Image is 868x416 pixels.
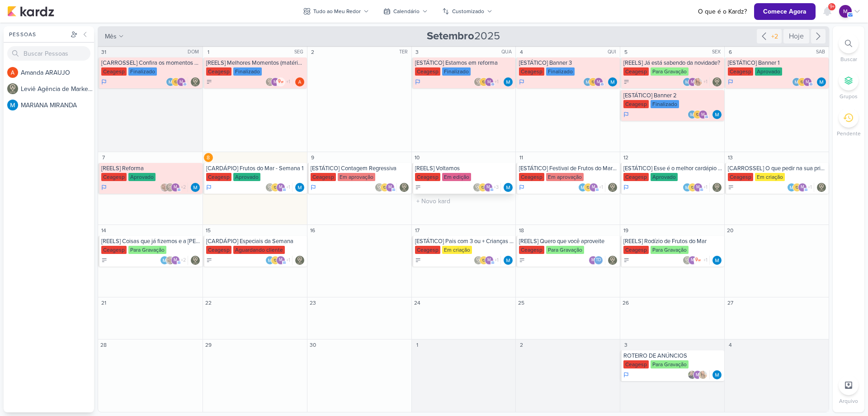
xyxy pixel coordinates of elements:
[792,77,801,86] img: MARIANA MIRANDA
[728,173,753,181] div: Ceagesp
[415,257,421,263] div: A Fazer
[623,173,649,181] div: Ceagesp
[160,256,188,265] div: Colaboradores: MARIANA MIRANDA, Sarah Violante, mlegnaioli@gmail.com, Yasmin Yumi, Thais de carvalho
[519,238,618,245] div: [REELS] Quero que você aproveite
[693,77,703,86] img: Yasmin Yumi
[712,183,722,192] div: Responsável: Leviê Agência de Marketing Digital
[442,246,472,254] div: Em criação
[621,340,630,349] div: 3
[311,173,336,181] div: Ceagesp
[798,183,807,192] div: mlegnaioli@gmail.com
[191,256,200,265] img: Leviê Agência de Marketing Digital
[754,3,816,20] button: Comece Agora
[598,184,603,191] span: +1
[726,153,735,162] div: 13
[817,77,826,86] img: MARIANA MIRANDA
[99,226,108,235] div: 14
[594,77,603,86] div: mlegnaioli@gmail.com
[7,67,18,78] img: Amanda ARAUJO
[783,29,809,43] div: Hoje
[546,246,584,254] div: Para Gravação
[589,183,598,192] div: mlegnaioli@gmail.com
[623,246,649,254] div: Ceagesp
[276,256,285,265] div: mlegnaioli@gmail.com
[274,80,277,85] p: m
[693,370,702,379] div: mlegnaioli@gmail.com
[803,77,812,86] div: mlegnaioli@gmail.com
[308,340,317,349] div: 30
[180,184,186,191] span: +2
[415,67,440,76] div: Ceagesp
[188,48,202,56] div: DOM
[703,184,708,191] span: +1
[696,373,699,378] p: m
[473,183,482,192] img: Leviê Agência de Marketing Digital
[285,184,290,191] span: +1
[701,113,705,117] p: m
[840,92,858,100] p: Grupos
[204,226,213,235] div: 15
[787,183,796,192] img: MARIANA MIRANDA
[519,173,544,181] div: Ceagesp
[728,67,753,76] div: Ceagesp
[442,173,471,181] div: Em edição
[285,257,290,264] span: +1
[485,256,494,265] div: mlegnaioli@gmail.com
[801,185,804,190] p: m
[493,184,499,191] span: +3
[99,340,108,349] div: 28
[623,59,722,67] div: [REELS] Já está sabendo da novidade?
[308,48,317,57] div: 2
[683,77,710,86] div: Colaboradores: MARIANA MIRANDA, mlegnaioli@gmail.com, Yasmin Yumi, Thais de carvalho
[712,183,722,192] img: Leviê Agência de Marketing Digital
[517,48,526,57] div: 4
[415,165,514,172] div: [REELS] Voltamos
[584,183,593,192] img: IDBOX - Agência de Design
[688,256,697,265] div: mlegnaioli@gmail.com
[7,30,69,38] div: Pessoas
[693,183,703,192] div: mlegnaioli@gmail.com
[415,173,440,181] div: Ceagesp
[688,77,697,86] div: mlegnaioli@gmail.com
[191,77,200,86] img: Leviê Agência de Marketing Digital
[608,183,617,192] div: Responsável: Leviê Agência de Marketing Digital
[485,77,494,86] div: mlegnaioli@gmail.com
[816,48,828,56] div: SAB
[375,183,384,192] img: Leviê Agência de Marketing Digital
[101,238,201,245] div: [REELS] Coisas que já fizemos e a Marcela não nos demitiu
[755,173,785,181] div: Em criação
[7,83,18,94] img: Leviê Agência de Marketing Digital
[683,256,710,265] div: Colaboradores: Leviê Agência de Marketing Digital, mlegnaioli@gmail.com, ow se liga, Thais de car...
[683,256,692,265] img: Leviê Agência de Marketing Digital
[712,370,722,379] div: Responsável: MARIANA MIRANDA
[101,67,127,76] div: Ceagesp
[413,340,422,349] div: 1
[204,340,213,349] div: 29
[21,68,94,77] div: A m a n d a A R A U J O
[688,110,697,119] img: MARIANA MIRANDA
[837,129,861,138] p: Pendente
[623,371,629,378] div: Em Andamento
[504,256,513,265] div: Responsável: MARIANA MIRANDA
[174,258,177,263] p: m
[279,258,283,263] p: m
[271,256,280,265] img: IDBOX - Agência de Design
[651,246,689,254] div: Para Gravação
[191,77,200,86] div: Responsável: Leviê Agência de Marketing Digital
[271,77,280,86] div: mlegnaioli@gmail.com
[807,184,812,191] span: +1
[311,165,410,172] div: [ESTÁTICO] Contagem Regressiva
[276,183,285,192] div: mlegnaioli@gmail.com
[101,184,107,191] div: Em Andamento
[233,67,262,76] div: Finalizado
[694,7,750,16] a: O que é o Kardz?
[621,226,630,235] div: 19
[473,183,501,192] div: Colaboradores: Leviê Agência de Marketing Digital, IDBOX - Agência de Design, mlegnaioli@gmail.co...
[592,185,595,190] p: m
[128,67,157,76] div: Finalizado
[308,153,317,162] div: 9
[712,110,722,119] img: MARIANA MIRANDA
[623,165,722,172] div: [ESTÁTICO] Esse é o melhor cardápio de Frutos do Mar de São Paulo
[206,238,305,245] div: [CARDÁPIO] Especiais da Semana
